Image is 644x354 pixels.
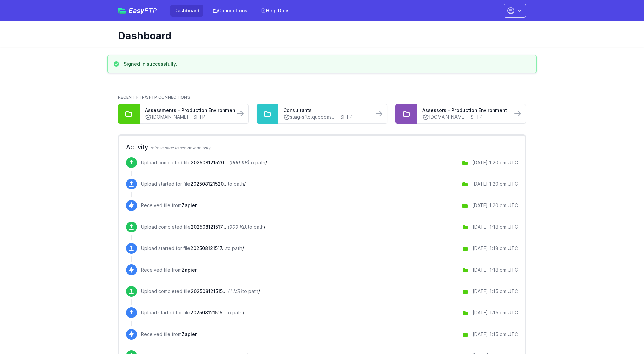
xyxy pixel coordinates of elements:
a: Consultants [283,107,368,114]
div: [DATE] 1:20 pm UTC [472,159,518,166]
span: Zapier [182,202,197,208]
i: (909 KB) [228,224,248,230]
span: / [242,245,244,251]
i: (1 MB) [228,288,242,294]
div: [DATE] 1:18 pm UTC [473,245,518,252]
div: [DATE] 1:20 pm UTC [472,181,518,187]
div: [DATE] 1:15 pm UTC [473,309,518,316]
span: 20250812151532-1113.zip [190,310,226,315]
span: 20250812151752-1113.zip [190,245,226,251]
span: / [264,224,265,230]
span: Easy [129,7,157,14]
div: [DATE] 1:15 pm UTC [473,288,518,295]
span: 20250812151532-1113.zip [191,288,227,294]
a: Assessments - Production Environment [145,107,229,114]
h2: Activity [126,142,518,152]
a: EasyFTP [118,7,157,14]
h2: Recent FTP/SFTP Connections [118,95,526,100]
span: 20250812152001-1113.zip [190,181,228,187]
img: easyftp_logo.png [118,8,126,14]
p: Upload started for file to path [141,181,246,187]
p: Upload started for file to path [141,309,244,316]
a: [DOMAIN_NAME] - SFTP [422,114,507,121]
h3: Signed in successfully. [124,61,177,67]
p: Received file from [141,267,197,273]
span: 20250812152001-1113.zip [191,160,228,165]
p: Upload completed file to path [141,159,267,166]
p: Upload completed file to path [141,288,260,295]
a: Assessors - Production Environment [422,107,507,114]
span: refresh page to see new activity [151,145,211,150]
span: / [243,310,244,315]
div: [DATE] 1:18 pm UTC [473,224,518,230]
div: [DATE] 1:20 pm UTC [472,202,518,209]
h1: Dashboard [118,29,521,42]
i: (900 KB) [229,160,249,165]
span: 20250812151752-1113.zip [191,224,226,230]
p: Upload completed file to path [141,224,265,230]
a: Dashboard [170,5,203,17]
div: [DATE] 1:18 pm UTC [473,267,518,273]
span: / [244,181,246,187]
p: Received file from [141,202,197,209]
span: Zapier [182,267,197,273]
p: Received file from [141,331,197,338]
span: / [258,288,260,294]
span: Zapier [182,331,197,337]
a: Help Docs [257,5,294,17]
span: / [265,160,267,165]
a: Connections [209,5,251,17]
div: [DATE] 1:15 pm UTC [473,331,518,338]
a: stag-sftp.quoodas... - SFTP [283,114,368,121]
span: FTP [144,7,157,15]
p: Upload started for file to path [141,245,244,252]
a: [DOMAIN_NAME] - SFTP [145,114,229,121]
